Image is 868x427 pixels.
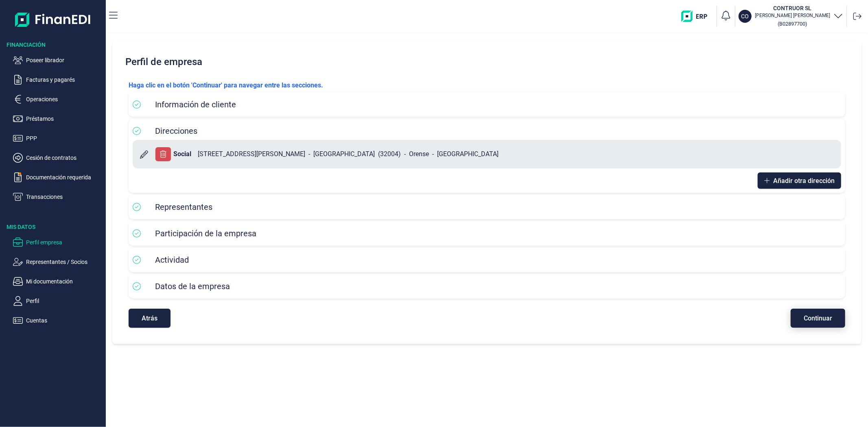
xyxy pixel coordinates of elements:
button: Transacciones [13,192,103,202]
button: COCONTRUOR SL[PERSON_NAME] [PERSON_NAME](B02897700) [739,4,843,28]
span: [STREET_ADDRESS][PERSON_NAME] [198,149,305,159]
p: Perfil [26,296,103,306]
button: Cesión de contratos [13,153,103,163]
button: Atrás [129,309,171,328]
span: ( 32004 ) [378,149,401,159]
span: Actividad [155,255,189,265]
span: Atrás [142,315,157,321]
button: Mi documentación [13,277,103,286]
button: Perfil empresa [13,237,103,247]
span: Orense [409,149,429,159]
span: Información de cliente [155,100,236,109]
p: [PERSON_NAME] [PERSON_NAME] [755,12,830,19]
span: Participación de la empresa [155,229,256,238]
p: PPP [26,133,103,143]
p: Cuentas [26,316,103,325]
button: PPP [13,133,103,143]
img: erp [681,11,713,22]
span: [GEOGRAPHIC_DATA] [437,149,498,159]
p: Mi documentación [26,277,103,286]
span: - [432,149,434,159]
button: Representantes / Socios [13,257,103,267]
button: Añadir otra dirección [758,172,841,189]
span: [GEOGRAPHIC_DATA] [313,149,375,159]
button: Préstamos [13,114,103,124]
button: Facturas y pagarés [13,75,103,85]
p: Transacciones [26,192,103,202]
p: Préstamos [26,114,103,124]
b: Social [173,150,191,158]
p: Cesión de contratos [26,153,103,163]
span: - [404,149,406,159]
button: Poseer librador [13,55,103,65]
img: Logo de aplicación [15,7,91,33]
button: Continuar [791,309,845,328]
p: Representantes / Socios [26,257,103,267]
button: Cuentas [13,316,103,325]
button: Documentación requerida [13,172,103,182]
p: Poseer librador [26,55,103,65]
p: Operaciones [26,94,103,104]
button: Perfil [13,296,103,306]
p: CO [741,12,749,20]
span: Representantes [155,202,212,212]
p: Perfil empresa [26,237,103,247]
span: Continuar [804,315,832,321]
span: Añadir otra dirección [773,178,835,184]
h2: Perfil de empresa [122,50,852,74]
span: - [308,149,310,159]
p: Haga clic en el botón 'Continuar' para navegar entre las secciones. [129,81,845,90]
p: Documentación requerida [26,172,103,182]
p: Facturas y pagarés [26,75,103,85]
h3: CONTRUOR SL [755,4,830,12]
span: Direcciones [155,126,197,136]
button: Operaciones [13,94,103,104]
span: Datos de la empresa [155,281,230,291]
small: Copiar cif [778,21,807,27]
